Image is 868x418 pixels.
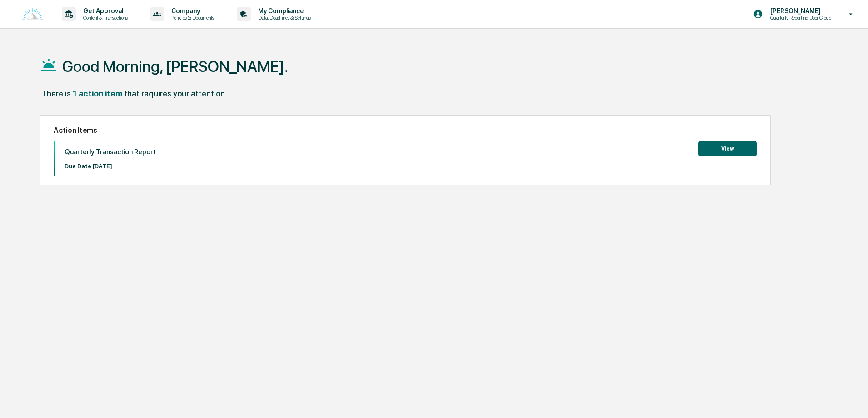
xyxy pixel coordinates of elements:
[65,148,156,156] p: Quarterly Transaction Report
[698,144,757,152] a: View
[73,89,122,98] div: 1 action item
[54,126,757,135] h2: Action Items
[763,15,836,21] p: Quarterly Reporting User Group
[251,15,315,21] p: Data, Deadlines & Settings
[22,8,44,20] img: logo
[76,15,132,21] p: Content & Transactions
[164,15,219,21] p: Policies & Documents
[251,7,315,15] p: My Compliance
[41,89,71,98] div: There is
[65,163,156,170] p: Due Date: [DATE]
[124,89,227,98] div: that requires your attention.
[76,7,132,15] p: Get Approval
[763,7,836,15] p: [PERSON_NAME]
[164,7,219,15] p: Company
[62,57,288,76] h1: Good Morning, [PERSON_NAME].
[698,141,757,156] button: View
